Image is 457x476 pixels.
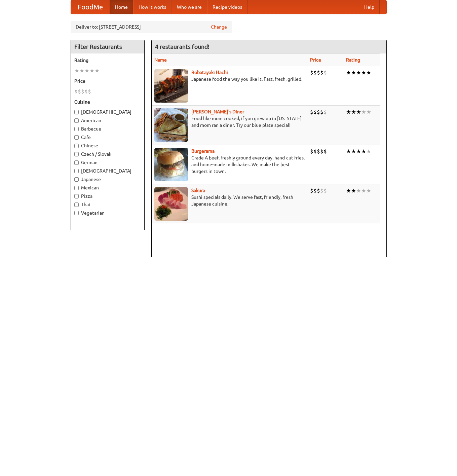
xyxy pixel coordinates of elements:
a: [PERSON_NAME]'s Diner [191,109,244,114]
li: $ [81,88,84,95]
input: Pizza [74,194,79,198]
h5: Rating [74,57,141,64]
a: Change [211,24,227,30]
img: robatayaki.jpg [154,69,188,103]
label: American [74,117,141,124]
b: Sakura [191,188,205,193]
img: sakura.jpg [154,187,188,221]
li: $ [313,108,317,116]
a: Burgerama [191,148,215,154]
a: Robatayaki Hachi [191,70,228,75]
label: [DEMOGRAPHIC_DATA] [74,109,141,115]
li: $ [323,108,327,116]
label: Cafe [74,134,141,141]
label: Chinese [74,142,141,149]
img: sallys.jpg [154,108,188,142]
li: ★ [351,69,356,76]
input: American [74,118,79,123]
input: [DEMOGRAPHIC_DATA] [74,110,79,114]
li: ★ [346,108,351,116]
label: Barbecue [74,125,141,132]
li: ★ [366,108,371,116]
li: ★ [346,69,351,76]
a: Recipe videos [207,0,247,14]
a: Help [359,0,380,14]
input: Barbecue [74,127,79,131]
li: $ [323,148,327,155]
ng-pluralize: 4 restaurants found! [155,43,210,50]
li: ★ [361,69,366,76]
li: $ [310,108,313,116]
li: ★ [351,148,356,155]
li: $ [313,69,317,76]
label: Vegetarian [74,210,141,216]
li: ★ [366,148,371,155]
a: Home [110,0,133,14]
li: $ [320,148,323,155]
li: $ [74,88,78,95]
input: [DEMOGRAPHIC_DATA] [74,169,79,173]
li: ★ [351,108,356,116]
input: German [74,160,79,165]
input: Japanese [74,177,79,182]
li: ★ [351,187,356,194]
li: ★ [74,67,79,74]
a: FoodMe [71,0,110,14]
li: $ [317,108,320,116]
li: $ [317,69,320,76]
li: ★ [346,148,351,155]
li: $ [323,187,327,194]
input: Vegetarian [74,211,79,215]
li: $ [313,187,317,194]
li: ★ [84,67,89,74]
li: $ [323,69,327,76]
li: ★ [366,187,371,194]
li: ★ [356,108,361,116]
input: Cafe [74,135,79,140]
li: $ [310,148,313,155]
h4: Filter Restaurants [71,40,144,53]
li: ★ [361,187,366,194]
li: $ [317,187,320,194]
input: Chinese [74,144,79,148]
li: $ [84,88,88,95]
li: ★ [361,108,366,116]
li: $ [320,187,323,194]
li: ★ [89,67,94,74]
h5: Cuisine [74,99,141,105]
a: How it works [133,0,172,14]
h5: Price [74,78,141,84]
input: Thai [74,203,79,207]
li: $ [78,88,81,95]
li: $ [317,148,320,155]
a: Price [310,57,321,63]
li: ★ [356,148,361,155]
li: $ [310,187,313,194]
li: $ [320,108,323,116]
label: Japanese [74,176,141,183]
li: $ [313,148,317,155]
a: Rating [346,57,360,63]
label: [DEMOGRAPHIC_DATA] [74,168,141,174]
label: Czech / Slovak [74,151,141,157]
p: Sushi specials daily. We serve fast, friendly, fresh Japanese cuisine. [154,194,305,207]
li: ★ [361,148,366,155]
p: Food like mom cooked, if you grew up in [US_STATE] and mom ran a diner. Try our blue plate special! [154,115,305,129]
li: $ [320,69,323,76]
input: Mexican [74,186,79,190]
label: German [74,159,141,166]
label: Thai [74,201,141,208]
input: Czech / Slovak [74,152,79,156]
label: Mexican [74,184,141,191]
li: ★ [356,187,361,194]
li: ★ [94,67,100,74]
div: Deliver to: [STREET_ADDRESS] [71,21,232,33]
li: $ [310,69,313,76]
li: ★ [79,67,84,74]
img: burgerama.jpg [154,148,188,181]
li: ★ [366,69,371,76]
li: $ [88,88,91,95]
